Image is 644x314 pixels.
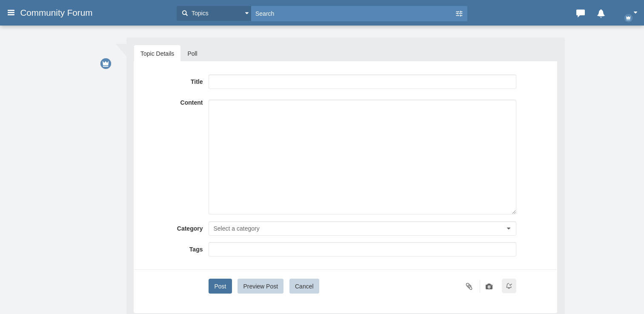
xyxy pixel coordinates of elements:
a: Show search options [455,6,463,21]
label: Tags [140,242,209,254]
i: Notifications [595,7,607,16]
i: Follow this topic to get notified about new replies [502,279,516,293]
a: Poll [181,45,203,62]
a: Insert photos [480,280,498,293]
label: Category [140,221,209,233]
span: Topics [189,9,209,18]
button: Select a category [209,221,516,236]
span: Community Forum [20,8,99,18]
button: Preview Post [238,279,283,294]
img: yH5BAEAAAAALAAAAAABAAEAAAIBRAA7 [80,37,109,67]
button: Cancel [289,279,319,294]
label: Title [140,74,209,86]
button: Post [209,279,232,294]
a: Community Forum [20,5,172,20]
i: Messages [575,7,587,16]
i: Main menu [6,5,16,20]
a: Topic Details [134,45,180,62]
label: Content [140,95,209,107]
i: Owner [100,58,111,69]
span: Select a category [213,225,259,232]
i: Owner [624,14,633,22]
button: Topics [177,6,251,21]
img: yH5BAEAAAAALAAAAAABAAEAAAIBRAA7 [615,5,631,20]
a: Attach files [460,280,478,293]
input: Search [251,6,455,21]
